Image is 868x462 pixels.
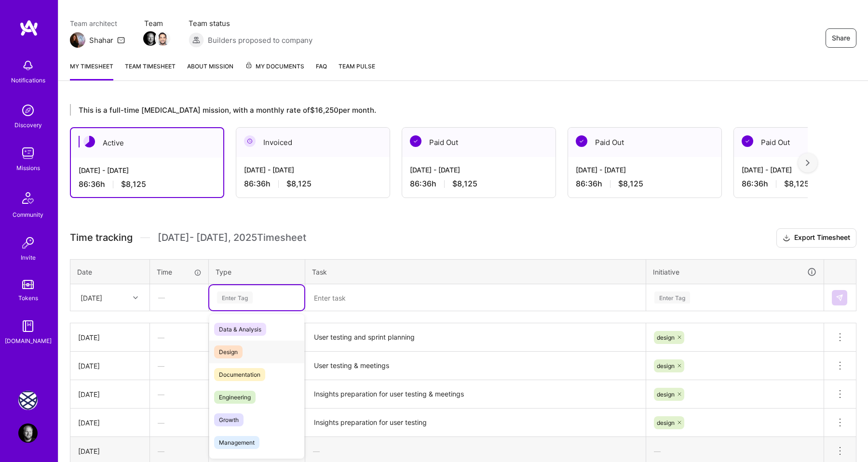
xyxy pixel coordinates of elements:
[236,128,390,157] div: Invoiced
[245,61,304,80] a: My Documents
[18,423,38,443] img: User Avatar
[214,391,256,404] span: Engineering
[214,323,266,336] span: Data & Analysis
[18,391,38,410] img: Charlie Health: Team for Mental Health Support
[16,163,40,173] div: Missions
[244,179,382,189] div: 86:36 h
[70,32,85,48] img: Team Architect
[244,165,382,175] div: [DATE] - [DATE]
[70,18,125,28] span: Team architect
[70,61,113,80] a: My timesheet
[286,179,312,189] span: $8,125
[121,179,146,189] span: $8,125
[18,56,38,75] img: bell
[16,186,40,210] img: Community
[402,128,556,157] div: Paid Out
[306,353,645,379] textarea: User testing & meetings
[836,294,843,302] img: Submit
[78,332,142,343] div: [DATE]
[150,285,208,310] div: —
[208,35,312,45] span: Builders proposed to company
[156,31,170,46] img: Team Member Avatar
[144,30,157,47] a: Team Member Avatar
[78,389,142,399] div: [DATE]
[452,179,477,189] span: $8,125
[70,232,133,244] span: Time tracking
[189,32,204,48] img: Builders proposed to company
[157,30,169,47] a: Team Member Avatar
[410,135,421,147] img: Paid Out
[214,368,265,381] span: Documentation
[305,259,646,284] th: Task
[776,228,856,248] button: Export Timesheet
[657,362,675,370] span: design
[78,418,142,428] div: [DATE]
[339,61,375,80] a: Team Pulse
[133,295,138,300] i: icon Chevron
[158,232,306,244] span: [DATE] - [DATE] , 2025 Timesheet
[576,135,587,147] img: Paid Out
[13,210,43,220] div: Community
[217,290,253,305] div: Enter Tag
[83,136,95,147] img: Active
[78,446,142,456] div: [DATE]
[654,290,690,305] div: Enter Tag
[832,33,850,43] span: Share
[214,345,243,358] span: Design
[576,165,714,175] div: [DATE] - [DATE]
[306,409,645,436] textarea: Insights preparation for user testing
[209,259,305,284] th: Type
[79,165,216,175] div: [DATE] - [DATE]
[618,179,643,189] span: $8,125
[742,135,753,147] img: Paid Out
[70,259,150,284] th: Date
[150,325,208,350] div: —
[71,128,223,158] div: Active
[18,233,38,252] img: Invite
[18,293,38,303] div: Tokens
[826,28,856,48] button: Share
[150,382,208,407] div: —
[19,19,39,37] img: logo
[576,179,714,189] div: 86:36 h
[568,128,721,157] div: Paid Out
[22,280,34,289] img: tokens
[18,317,38,336] img: guide book
[18,144,38,163] img: teamwork
[806,159,810,166] img: right
[70,104,808,116] div: This is a full-time [MEDICAL_DATA] mission, with a monthly rate of $16,250 per month.
[306,381,645,408] textarea: Insights preparation for user testing & meetings
[16,423,40,443] a: User Avatar
[189,18,312,28] span: Team status
[14,120,42,130] div: Discovery
[244,135,256,147] img: Invoiced
[316,61,327,80] a: FAQ
[11,75,45,85] div: Notifications
[657,391,675,398] span: design
[78,361,142,371] div: [DATE]
[150,353,208,379] div: —
[784,179,809,189] span: $8,125
[16,391,40,410] a: Charlie Health: Team for Mental Health Support
[657,419,675,426] span: design
[79,179,216,189] div: 86:36 h
[410,179,548,189] div: 86:36 h
[144,18,169,28] span: Team
[150,410,208,436] div: —
[89,35,113,45] div: Shahar
[21,252,36,263] div: Invite
[245,61,304,72] span: My Documents
[143,31,158,46] img: Team Member Avatar
[214,436,259,449] span: Management
[657,334,675,341] span: design
[117,36,125,44] i: icon Mail
[187,61,233,80] a: About Mission
[81,292,102,303] div: [DATE]
[783,233,790,243] i: icon Download
[125,61,176,80] a: Team timesheet
[214,413,244,426] span: Growth
[410,165,548,175] div: [DATE] - [DATE]
[18,101,38,120] img: discovery
[653,266,817,277] div: Initiative
[5,336,52,346] div: [DOMAIN_NAME]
